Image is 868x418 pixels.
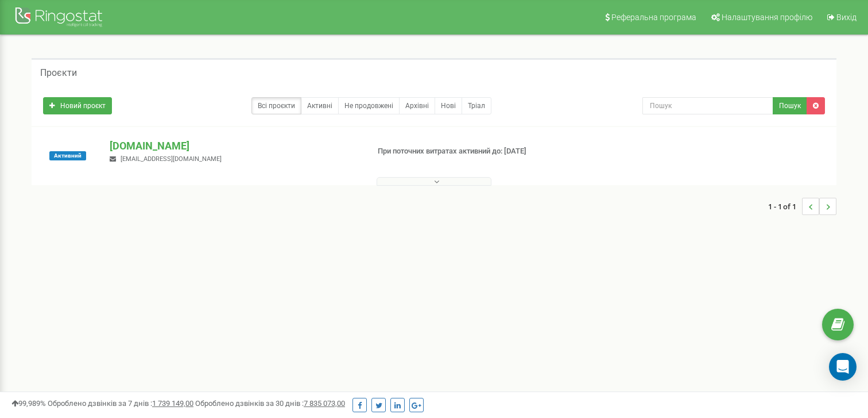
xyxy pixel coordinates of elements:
[829,353,857,381] div: Open Intercom Messenger
[722,13,812,22] span: Налаштування профілю
[338,97,400,114] a: Не продовжені
[43,97,112,114] a: Новий проєкт
[121,155,222,163] span: [EMAIL_ADDRESS][DOMAIN_NAME]
[768,198,802,215] span: 1 - 1 of 1
[49,151,86,160] span: Активний
[301,97,339,114] a: Активні
[48,399,193,408] span: Оброблено дзвінків за 7 днів :
[110,139,359,154] p: [DOMAIN_NAME]
[40,68,77,78] h5: Проєкти
[836,13,857,22] span: Вихід
[304,399,345,408] u: 7 835 073,00
[773,97,807,114] button: Пошук
[435,97,462,114] a: Нові
[768,186,836,227] nav: ...
[378,146,560,157] p: При поточних витратах активний до: [DATE]
[251,97,301,114] a: Всі проєкти
[152,399,193,408] u: 1 739 149,00
[399,97,435,114] a: Архівні
[11,399,46,408] span: 99,989%
[642,97,773,114] input: Пошук
[195,399,345,408] span: Оброблено дзвінків за 30 днів :
[611,13,696,22] span: Реферальна програма
[462,97,491,114] a: Тріал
